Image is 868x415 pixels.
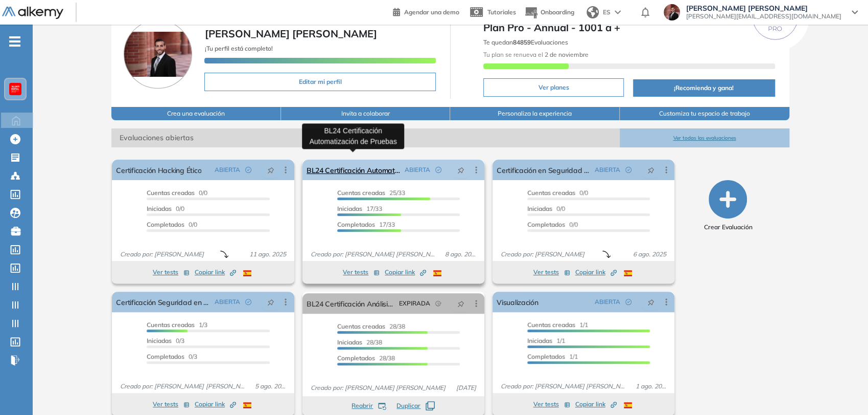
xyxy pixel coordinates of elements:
[527,221,565,228] span: Completados
[483,20,775,35] span: Plan Pro - Annual - 1001 a +
[153,398,190,410] button: Ver tests
[343,266,380,278] button: Ver tests
[435,167,441,173] span: check-circle
[441,250,480,259] span: 8 ago. 2025
[452,383,480,392] span: [DATE]
[116,382,250,391] span: Creado por: [PERSON_NAME] [PERSON_NAME]
[457,166,464,174] span: pushpin
[527,205,565,212] span: 0/0
[575,400,617,409] span: Copiar link
[483,51,589,58] span: Tu plan se renueva el
[245,299,251,305] span: check-circle
[497,160,591,180] a: Certificación en Seguridad en Redes
[307,293,395,314] a: BL24 Certificación Análisis de Datos
[624,270,632,276] img: ESP
[337,189,405,196] span: 25/33
[543,51,589,58] b: 2 de noviembre
[302,123,404,149] div: BL24 Certificación Automatización de Pruebas
[111,128,620,147] span: Evaluaciones abiertas
[575,398,617,410] button: Copiar link
[703,180,752,232] button: Crear Evaluación
[337,221,375,228] span: Completados
[351,401,373,410] span: Reabrir
[147,221,197,228] span: 0/0
[195,398,236,410] button: Copiar link
[497,250,589,259] span: Creado por: [PERSON_NAME]
[147,321,207,329] span: 1/3
[640,294,662,310] button: pushpin
[405,165,430,174] span: ABIERTA
[215,165,240,174] span: ABIERTA
[483,38,568,46] span: Te quedan Evaluaciones
[116,160,201,180] a: Certificación Hacking Ético
[615,10,621,14] img: arrow
[686,4,841,12] span: [PERSON_NAME] [PERSON_NAME]
[541,8,574,16] span: Onboarding
[124,20,192,89] img: Foto de perfil
[393,5,459,17] a: Agendar una demo
[260,162,282,178] button: pushpin
[487,8,516,16] span: Tutoriales
[307,383,450,392] span: Creado por: [PERSON_NAME] [PERSON_NAME]
[147,337,184,344] span: 0/3
[147,337,172,344] span: Iniciadas
[307,250,441,259] span: Creado por: [PERSON_NAME] [PERSON_NAME]
[195,400,236,409] span: Copiar link
[195,266,236,278] button: Copiar link
[147,189,207,196] span: 0/0
[11,85,19,93] img: https://assets.alkemy.org/workspaces/620/d203e0be-08f6-444b-9eae-a92d815a506f.png
[245,167,251,173] span: check-circle
[450,107,620,120] button: Personaliza la experiencia
[153,266,190,278] button: Ver tests
[527,205,552,212] span: Iniciadas
[575,268,617,277] span: Copiar link
[686,12,841,20] span: [PERSON_NAME][EMAIL_ADDRESS][DOMAIN_NAME]
[703,223,752,232] span: Crear Evaluación
[251,382,290,391] span: 5 ago. 2025
[399,299,430,308] span: EXPIRADA
[204,73,436,91] button: Editar mi perfil
[533,266,570,278] button: Ver tests
[629,250,670,259] span: 6 ago. 2025
[435,300,441,307] span: field-time
[337,354,375,362] span: Completados
[620,107,789,120] button: Customiza tu espacio de trabajo
[267,298,274,306] span: pushpin
[527,337,552,344] span: Iniciadas
[527,189,575,196] span: Cuentas creadas
[337,338,362,346] span: Iniciadas
[624,402,632,408] img: ESP
[111,107,281,120] button: Crea una evaluación
[620,128,789,147] button: Ver todas las evaluaciones
[281,107,451,120] button: Invita a colaborar
[647,166,654,174] span: pushpin
[483,78,624,97] button: Ver planes
[527,221,578,228] span: 0/0
[633,79,775,97] button: ¡Recomienda y gana!
[147,353,184,360] span: Completados
[337,322,385,330] span: Cuentas creadas
[647,298,654,306] span: pushpin
[625,167,631,173] span: check-circle
[684,296,868,415] div: Widget de chat
[116,250,208,259] span: Creado por: [PERSON_NAME]
[631,382,670,391] span: 1 ago. 2025
[396,401,420,410] span: Duplicar
[527,189,588,196] span: 0/0
[457,299,464,308] span: pushpin
[450,162,472,178] button: pushpin
[433,270,441,276] img: ESP
[497,382,631,391] span: Creado por: [PERSON_NAME] [PERSON_NAME]
[337,205,362,212] span: Iniciadas
[307,160,401,180] a: BL24 Certificación Automatización de Pruebas
[595,297,620,307] span: ABIERTA
[337,189,385,196] span: Cuentas creadas
[243,402,251,408] img: ESP
[337,322,405,330] span: 28/38
[527,321,575,329] span: Cuentas creadas
[195,268,236,277] span: Copiar link
[215,297,240,307] span: ABIERTA
[147,353,197,360] span: 0/3
[243,270,251,276] img: ESP
[527,321,588,329] span: 1/1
